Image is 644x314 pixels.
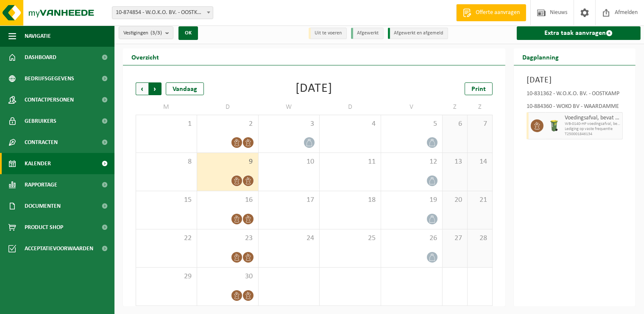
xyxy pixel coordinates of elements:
[140,157,192,167] span: 8
[140,272,192,281] span: 29
[123,27,162,40] span: Vestigingen
[166,82,204,95] div: Vandaag
[263,195,315,205] span: 17
[296,82,332,95] div: [DATE]
[324,157,376,167] span: 11
[565,132,620,137] span: T250001846134
[25,110,56,132] span: Gebruikers
[443,99,468,115] td: Z
[324,119,376,129] span: 4
[351,28,384,39] li: Afgewerkt
[140,195,192,205] span: 15
[197,99,259,115] td: D
[517,26,641,40] a: Extra taak aanvragen
[381,99,443,115] td: V
[447,195,463,205] span: 20
[25,217,63,238] span: Product Shop
[468,99,493,115] td: Z
[320,99,381,115] td: D
[25,195,61,217] span: Documenten
[136,99,197,115] td: M
[140,119,192,129] span: 1
[263,234,315,243] span: 24
[119,26,173,39] button: Vestigingen(3/3)
[385,157,438,167] span: 12
[527,91,623,99] div: 10-831362 - W.O.K.O. BV. - OOSTKAMP
[548,119,560,132] img: WB-0140-HPE-GN-50
[25,47,56,68] span: Dashboard
[456,4,526,21] a: Offerte aanvragen
[527,104,623,112] div: 10-884360 - WOKO BV - WAARDAMME
[565,115,620,122] span: Voedingsafval, bevat producten van dierlijke oorsprong, onverpakt, categorie 3
[151,30,162,36] count: (3/3)
[25,153,51,174] span: Kalender
[472,234,488,243] span: 28
[388,28,448,39] li: Afgewerkt en afgemeld
[465,82,493,95] a: Print
[324,234,376,243] span: 25
[123,48,167,65] h2: Overzicht
[25,174,57,195] span: Rapportage
[263,157,315,167] span: 10
[201,157,254,167] span: 9
[112,6,213,19] span: 10-874854 - W.O.K.O. BV. - OOSTKAMP
[385,234,438,243] span: 26
[263,119,315,129] span: 3
[112,7,213,19] span: 10-874854 - W.O.K.O. BV. - OOSTKAMP
[472,195,488,205] span: 21
[385,195,438,205] span: 19
[527,74,623,87] h3: [DATE]
[201,195,254,205] span: 16
[324,195,376,205] span: 18
[447,119,463,129] span: 6
[25,89,74,110] span: Contactpersonen
[471,86,486,93] span: Print
[25,132,58,153] span: Contracten
[309,28,347,39] li: Uit te voeren
[565,127,620,132] span: Lediging op vaste frequentie
[25,68,74,89] span: Bedrijfsgegevens
[474,8,522,17] span: Offerte aanvragen
[136,82,148,95] span: Vorige
[565,122,620,127] span: WB-0140-HP voedingsafval, bevat producten van dierlijke oors
[472,157,488,167] span: 14
[201,119,254,129] span: 2
[25,25,51,47] span: Navigatie
[178,26,198,40] button: OK
[447,157,463,167] span: 13
[201,272,254,281] span: 30
[385,119,438,129] span: 5
[201,234,254,243] span: 23
[259,99,320,115] td: W
[472,119,488,129] span: 7
[514,48,567,65] h2: Dagplanning
[140,234,192,243] span: 22
[149,82,162,95] span: Volgende
[25,238,93,259] span: Acceptatievoorwaarden
[447,234,463,243] span: 27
